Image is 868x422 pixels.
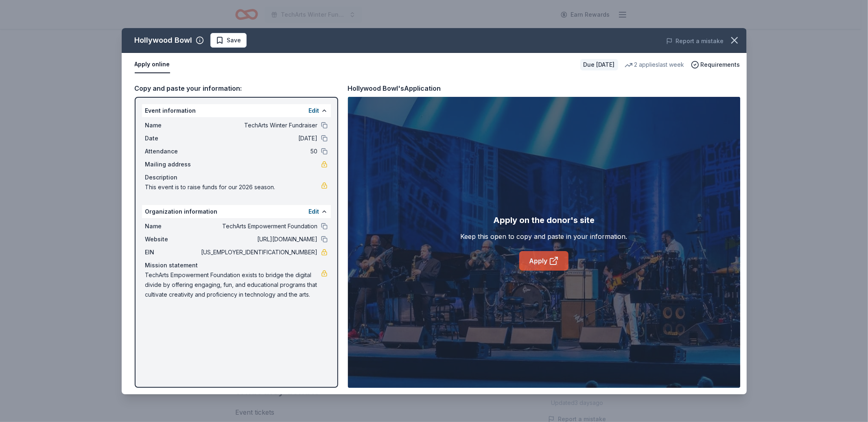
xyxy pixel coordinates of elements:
[701,60,740,70] span: Requirements
[200,133,318,143] span: [DATE]
[145,146,200,156] span: Attendance
[309,106,319,116] button: Edit
[145,120,200,130] span: Name
[691,60,740,70] button: Requirements
[625,60,684,70] div: 2 applies last week
[135,34,192,47] div: Hollywood Bowl
[135,56,170,73] button: Apply online
[210,33,247,48] button: Save
[142,104,331,117] div: Event information
[145,173,328,182] div: Description
[145,160,200,169] span: Mailing address
[200,120,318,130] span: TechArts Winter Fundraiser
[200,146,318,156] span: 50
[309,207,319,216] button: Edit
[666,36,724,46] button: Report a mistake
[145,260,328,270] div: Mission statement
[145,234,200,244] span: Website
[580,59,618,70] div: Due [DATE]
[200,221,318,231] span: TechArts Empowerment Foundation
[145,133,200,143] span: Date
[461,232,627,241] div: Keep this open to copy and paste in your information.
[145,247,200,257] span: EIN
[348,83,441,94] div: Hollywood Bowl's Application
[145,221,200,231] span: Name
[135,83,338,94] div: Copy and paste your information:
[145,182,321,192] span: This event is to raise funds for our 2026 season.
[519,251,568,271] a: Apply
[145,270,321,300] span: TechArts Empowerment Foundation exists to bridge the digital divide by offering engaging, fun, an...
[142,205,331,218] div: Organization information
[200,234,318,244] span: [URL][DOMAIN_NAME]
[227,35,241,45] span: Save
[493,214,595,227] div: Apply on the donor's site
[200,247,318,257] span: [US_EMPLOYER_IDENTIFICATION_NUMBER]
